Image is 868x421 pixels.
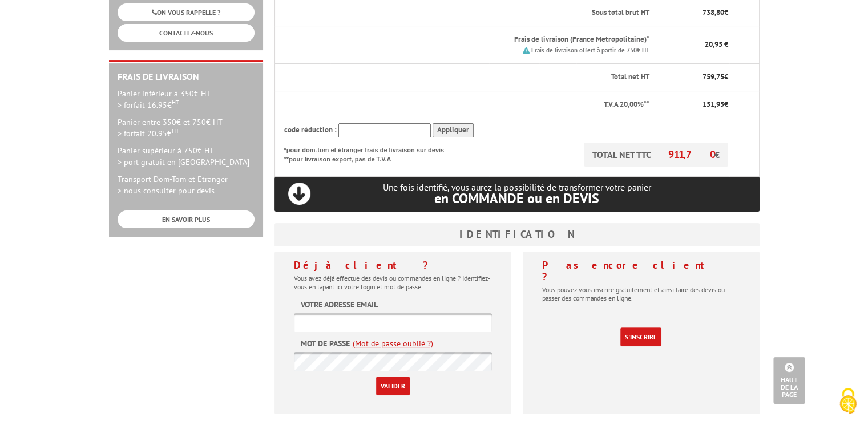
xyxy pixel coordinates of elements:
[542,260,740,282] h4: Pas encore client ?
[668,148,714,161] span: 911,70
[118,100,179,110] span: > forfait 16.95€
[773,357,805,404] a: Haut de la page
[433,123,474,137] input: Appliquer
[523,47,530,54] img: picto.png
[118,116,255,139] p: Panier entre 350€ et 750€ HT
[172,98,179,106] sup: HT
[301,338,350,349] label: Mot de passe
[118,72,255,82] h2: Frais de Livraison
[118,211,255,228] a: EN SAVOIR PLUS
[294,274,492,291] p: Vous avez déjà effectué des devis ou commandes en ligne ? Identifiez-vous en tapant ici votre log...
[703,99,724,109] span: 151,95
[834,387,862,415] img: Cookies (fenêtre modale)
[118,128,179,139] span: > forfait 20.95€
[284,99,650,110] p: T.V.A 20,00%**
[118,157,249,167] span: > port gratuit en [GEOGRAPHIC_DATA]
[434,189,599,207] span: en COMMANDE ou en DEVIS
[118,185,215,196] span: > nous consulter pour devis
[660,72,728,83] p: €
[531,46,649,54] small: Frais de livraison offert à partir de 750€ HT
[542,285,740,302] p: Vous pouvez vous inscrire gratuitement et ainsi faire des devis ou passer des commandes en ligne.
[301,299,378,310] label: Votre adresse email
[118,88,255,111] p: Panier inférieur à 350€ HT
[274,223,760,246] h3: Identification
[340,34,649,45] p: Frais de livraison (France Metropolitaine)*
[118,173,255,196] p: Transport Dom-Tom et Etranger
[376,377,410,395] input: Valider
[353,338,433,349] a: (Mot de passe oublié ?)
[703,7,724,17] span: 738,80
[118,3,255,21] a: ON VOUS RAPPELLE ?
[660,7,728,18] p: €
[284,125,337,135] span: code réduction :
[294,260,492,271] h4: Déjà client ?
[274,182,760,205] p: Une fois identifié, vous aurez la possibilité de transformer votre panier
[620,327,661,346] a: S'inscrire
[172,127,179,135] sup: HT
[828,382,868,421] button: Cookies (fenêtre modale)
[584,143,728,167] p: TOTAL NET TTC €
[118,145,255,168] p: Panier supérieur à 750€ HT
[284,72,650,83] p: Total net HT
[118,24,255,42] a: CONTACTEZ-NOUS
[705,39,728,49] span: 20,95 €
[660,99,728,110] p: €
[284,143,455,164] p: *pour dom-tom et étranger frais de livraison sur devis **pour livraison export, pas de T.V.A
[703,72,724,82] span: 759,75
